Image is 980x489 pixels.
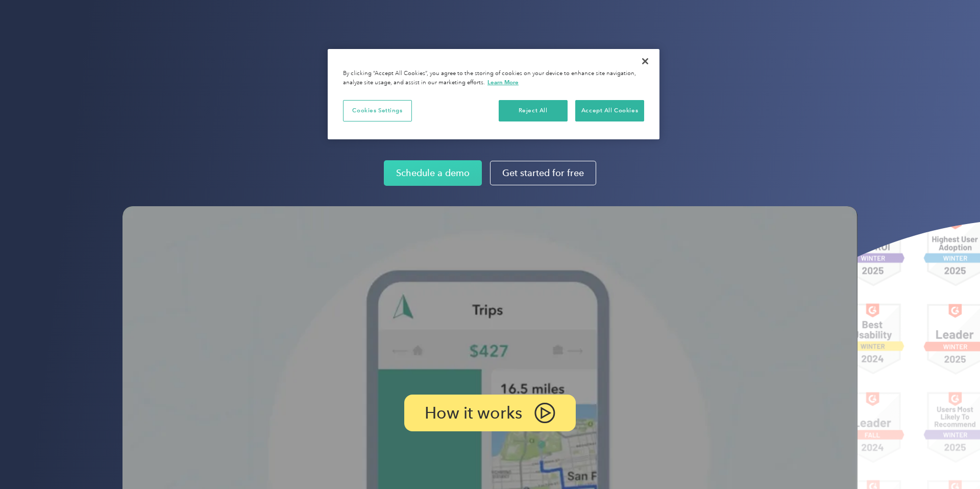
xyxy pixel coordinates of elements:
button: Close [634,50,656,72]
button: Cookies Settings [343,100,412,121]
div: By clicking “Accept All Cookies”, you agree to the storing of cookies on your device to enhance s... [343,69,644,87]
div: Cookie banner [328,49,659,139]
button: Reject All [499,100,568,121]
p: How it works [425,406,522,420]
a: Get started for free [490,161,596,185]
a: More information about your privacy, opens in a new tab [487,79,519,86]
button: Accept All Cookies [575,100,644,121]
a: Schedule a demo [384,160,482,186]
div: Privacy [328,49,659,139]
